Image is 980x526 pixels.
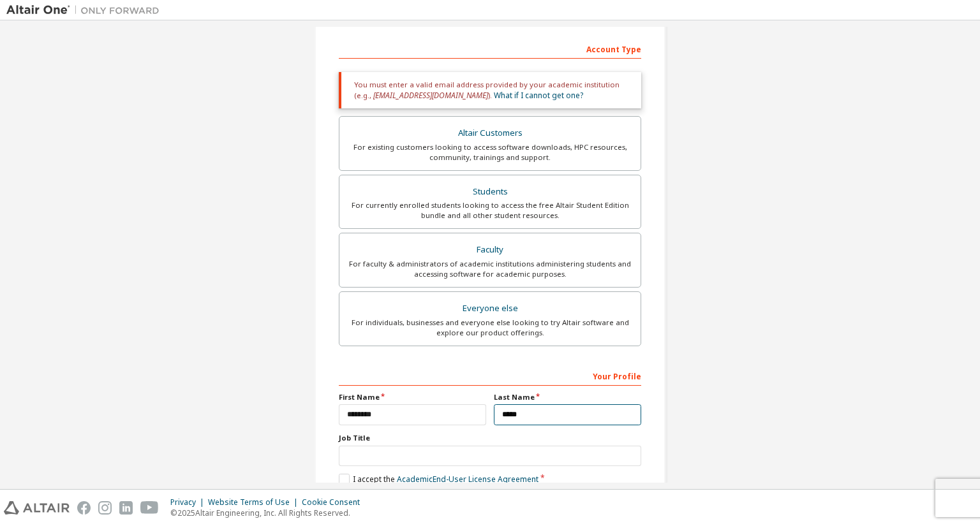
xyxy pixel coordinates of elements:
[119,501,133,515] img: linkedin.svg
[339,433,641,443] label: Job Title
[339,38,641,59] div: Account Type
[77,501,91,515] img: facebook.svg
[339,72,641,108] div: You must enter a valid email address provided by your academic institution (e.g., ).
[347,318,633,338] div: For individuals, businesses and everyone else looking to try Altair software and explore our prod...
[347,142,633,163] div: For existing customers looking to access software downloads, HPC resources, community, trainings ...
[208,497,302,508] div: Website Terms of Use
[170,497,208,508] div: Privacy
[373,90,488,101] span: [EMAIL_ADDRESS][DOMAIN_NAME]
[302,497,367,508] div: Cookie Consent
[6,4,166,17] img: Altair One
[347,200,633,221] div: For currently enrolled students looking to access the free Altair Student Edition bundle and all ...
[339,474,538,485] label: I accept the
[140,501,159,515] img: youtube.svg
[4,501,70,515] img: altair_logo.svg
[494,90,583,101] a: What if I cannot get one?
[347,183,633,201] div: Students
[347,300,633,318] div: Everyone else
[347,241,633,259] div: Faculty
[347,259,633,279] div: For faculty & administrators of academic institutions administering students and accessing softwa...
[347,124,633,142] div: Altair Customers
[494,392,641,402] label: Last Name
[397,474,538,485] a: Academic End-User License Agreement
[98,501,112,515] img: instagram.svg
[339,365,641,386] div: Your Profile
[339,392,486,402] label: First Name
[170,508,367,518] p: © 2025 Altair Engineering, Inc. All Rights Reserved.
